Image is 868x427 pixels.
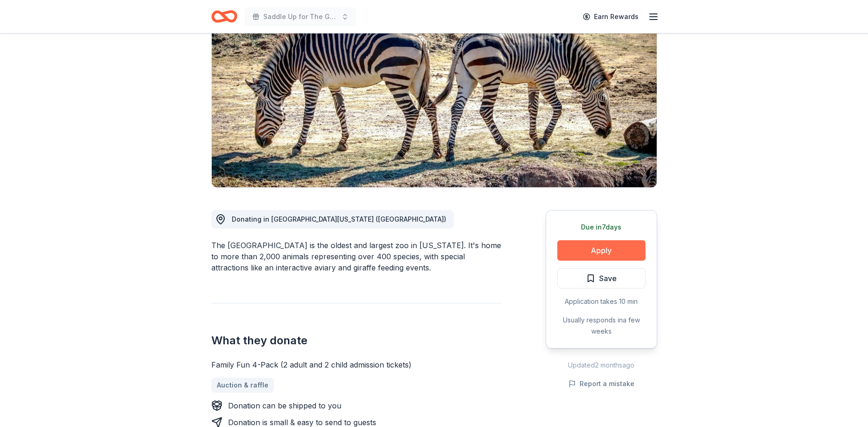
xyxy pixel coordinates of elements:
[557,296,646,307] div: Application takes 10 min
[577,8,644,25] a: Earn Rewards
[546,360,657,371] div: Updated 2 months ago
[211,240,501,273] div: The [GEOGRAPHIC_DATA] is the oldest and largest zoo in [US_STATE]. It's home to more than 2,000 a...
[232,215,446,223] span: Donating in [GEOGRAPHIC_DATA][US_STATE] ([GEOGRAPHIC_DATA])
[263,11,338,22] span: Saddle Up for The Guild
[557,315,646,337] div: Usually responds in a few weeks
[557,240,646,261] button: Apply
[245,7,356,26] button: Saddle Up for The Guild
[557,268,646,289] button: Save
[568,378,634,389] button: Report a mistake
[212,10,657,187] img: Image for Dallas Zoo
[228,400,341,411] div: Donation can be shipped to you
[211,378,274,393] a: Auction & raffle
[211,6,237,27] a: Home
[211,359,501,370] div: Family Fun 4-Pack (2 adult and 2 child admission tickets)
[557,222,646,233] div: Due in 7 days
[211,333,501,348] h2: What they donate
[599,272,617,284] span: Save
